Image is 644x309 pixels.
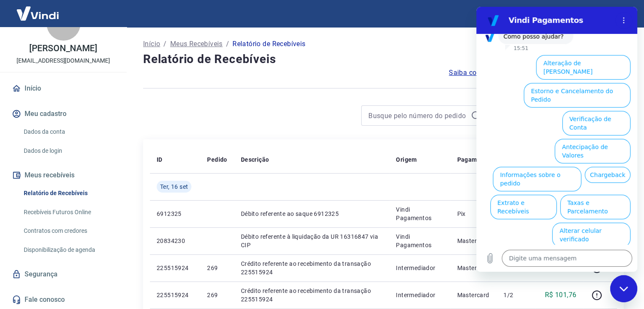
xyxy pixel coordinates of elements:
a: Segurança [10,265,116,284]
iframe: Janela de mensagens [476,7,637,272]
p: 269 [207,264,227,272]
p: Pedido [207,155,227,164]
p: Origem [396,155,417,164]
p: [PERSON_NAME] [29,44,97,53]
p: ID [157,155,163,164]
a: Disponibilização de agenda [20,241,116,259]
a: Dados da conta [20,123,116,141]
button: Meus recebíveis [10,166,116,185]
h4: Relatório de Recebíveis [143,51,624,68]
p: Intermediador [396,291,443,299]
a: Contratos com credores [20,222,116,240]
p: Intermediador [396,264,443,272]
p: 1/2 [503,291,528,299]
p: Débito referente ao saque 6912325 [241,210,382,218]
span: Ter, 16 set [160,182,188,191]
a: Saiba como funciona a programação dos recebimentos [449,68,624,78]
p: Vindi Pagamentos [396,205,443,222]
a: Recebíveis Futuros Online [20,204,116,221]
p: / [226,39,229,49]
a: Início [10,79,116,98]
p: Mastercard [457,264,490,272]
p: 20834230 [157,237,193,245]
p: Mastercard [457,237,490,245]
p: 269 [207,291,227,299]
p: Crédito referente ao recebimento da transação 225515924 [241,259,382,276]
a: Relatório de Recebíveis [20,185,116,202]
p: Vindi Pagamentos [396,232,443,249]
button: Sair [603,6,634,22]
img: Vindi [10,0,65,26]
p: Pix [457,210,490,218]
a: Meus Recebíveis [170,39,223,49]
p: 6912325 [157,210,193,218]
p: Crédito referente ao recebimento da transação 225515924 [241,287,382,303]
iframe: Botão para abrir a janela de mensagens, conversa em andamento [610,275,637,302]
p: 225515924 [157,264,193,272]
p: 225515924 [157,291,193,299]
a: Dados de login [20,142,116,160]
a: Fale conosco [10,290,116,309]
button: Meu cadastro [10,105,116,123]
input: Busque pelo número do pedido [368,109,467,122]
p: Pagamento [457,155,490,164]
p: Mastercard [457,291,490,299]
p: [EMAIL_ADDRESS][DOMAIN_NAME] [17,56,110,65]
p: R$ 101,76 [545,290,577,300]
p: Relatório de Recebíveis [232,39,305,49]
p: Descrição [241,155,269,164]
p: Débito referente à liquidação da UR 16316847 via CIP [241,232,382,249]
p: / [163,39,166,49]
a: Início [143,39,160,49]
